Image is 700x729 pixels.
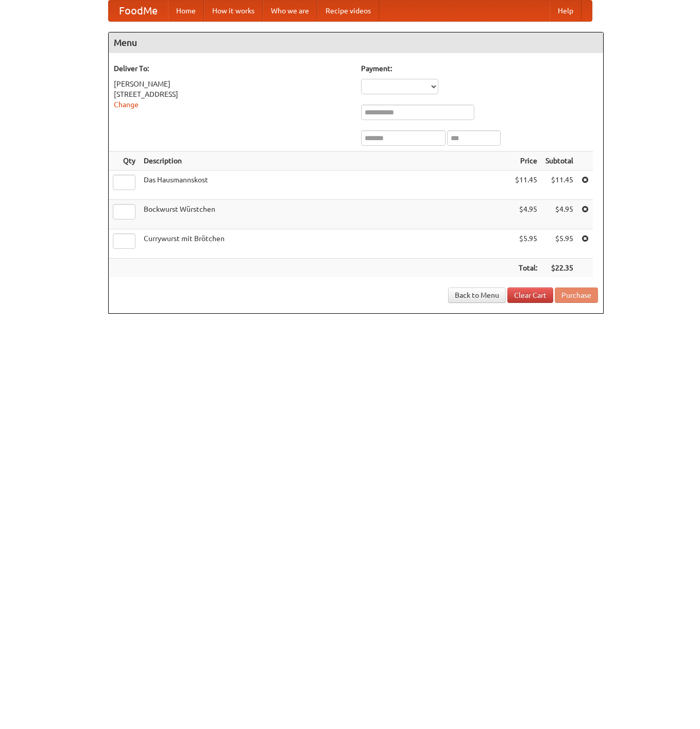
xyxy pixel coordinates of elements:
[541,171,577,200] td: $11.45
[541,229,577,259] td: $5.95
[109,151,140,171] th: Qty
[168,1,204,21] a: Home
[511,151,541,171] th: Price
[114,63,351,74] h5: Deliver To:
[511,171,541,200] td: $11.45
[114,89,351,99] div: [STREET_ADDRESS]
[541,259,577,278] th: $22.35
[507,287,553,303] a: Clear Cart
[550,1,582,21] a: Help
[555,287,598,303] button: Purchase
[140,200,511,229] td: Bockwurst Würstchen
[109,32,603,53] h4: Menu
[114,79,351,89] div: [PERSON_NAME]
[541,200,577,229] td: $4.95
[109,1,168,21] a: FoodMe
[204,1,263,21] a: How it works
[140,171,511,200] td: Das Hausmannskost
[317,1,379,21] a: Recipe videos
[511,259,541,278] th: Total:
[140,229,511,259] td: Currywurst mit Brötchen
[511,229,541,259] td: $5.95
[448,287,506,303] a: Back to Menu
[511,200,541,229] td: $4.95
[140,151,511,171] th: Description
[361,63,598,74] h5: Payment:
[263,1,317,21] a: Who we are
[114,100,139,109] a: Change
[541,151,577,171] th: Subtotal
